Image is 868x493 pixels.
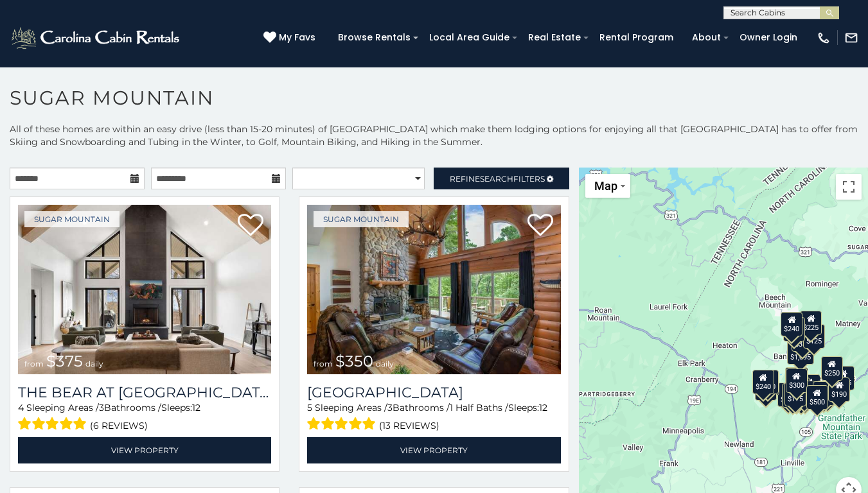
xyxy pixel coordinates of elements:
a: Grouse Moor Lodge from $350 daily [307,205,560,374]
span: Map [594,179,617,193]
span: $375 [46,352,83,370]
div: $155 [833,366,855,390]
div: $265 [786,367,808,392]
a: View Property [18,437,271,463]
span: $350 [335,352,373,370]
span: Refine Filters [450,174,545,184]
div: $300 [786,368,808,393]
a: The Bear At [GEOGRAPHIC_DATA] [18,384,271,401]
div: $225 [800,311,822,335]
img: The Bear At Sugar Mountain [18,205,271,374]
div: $190 [785,367,807,392]
div: $190 [828,377,850,402]
div: $1,095 [786,340,813,365]
img: mail-regular-white.png [844,31,858,45]
a: The Bear At Sugar Mountain from $375 daily [18,205,271,374]
div: Sleeping Areas / Bathrooms / Sleeps: [18,401,271,434]
span: 3 [387,402,393,413]
img: White-1-2.png [10,25,183,51]
span: 1 Half Baths / [450,402,508,413]
div: $125 [803,324,825,349]
img: phone-regular-white.png [817,31,831,45]
div: Sleeping Areas / Bathrooms / Sleeps: [307,401,560,434]
a: Sugar Mountain [314,211,409,227]
div: $250 [820,356,842,381]
a: My Favs [263,31,319,45]
a: Add to favorites [238,212,263,239]
a: RefineSearchFilters [434,168,569,189]
span: (6 reviews) [90,417,148,434]
span: My Favs [279,31,315,44]
button: Toggle fullscreen view [836,174,862,200]
h3: The Bear At Sugar Mountain [18,384,271,401]
a: Sugar Mountain [24,211,120,227]
span: daily [85,359,103,368]
span: 5 [307,402,312,413]
a: View Property [307,437,560,463]
div: $210 [757,370,779,394]
a: Real Estate [522,28,587,48]
a: Local Area Guide [423,28,516,48]
span: 4 [18,402,24,413]
span: (13 reviews) [379,417,439,434]
div: $500 [806,385,828,410]
div: $175 [784,382,806,406]
div: $195 [813,381,835,406]
a: Browse Rentals [332,28,417,48]
div: $170 [783,317,805,342]
a: [GEOGRAPHIC_DATA] [307,384,560,401]
span: 3 [99,402,104,413]
a: Owner Login [733,28,804,48]
div: $225 [757,371,779,395]
a: Add to favorites [527,212,553,239]
a: Rental Program [593,28,680,48]
button: Change map style [585,174,630,198]
span: from [314,359,333,368]
img: Grouse Moor Lodge [307,205,560,374]
div: $240 [781,312,802,336]
span: Search [480,174,513,184]
span: daily [376,359,394,368]
div: $240 [752,370,774,394]
span: 12 [192,402,200,413]
span: 12 [539,402,547,413]
a: About [686,28,727,48]
div: $200 [798,374,820,399]
span: from [24,359,44,368]
h3: Grouse Moor Lodge [307,384,560,401]
div: $155 [782,383,804,408]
